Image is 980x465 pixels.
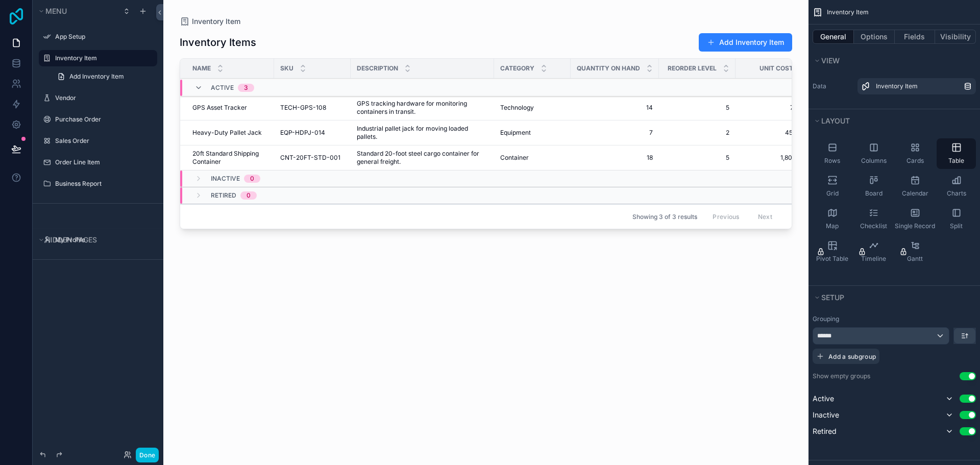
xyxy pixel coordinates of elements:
label: Show empty groups [813,372,870,380]
button: General [813,30,854,44]
span: Layout [821,116,850,125]
button: Options [854,30,895,44]
span: Table [948,157,964,165]
span: Inactive [211,175,240,183]
span: Columns [861,157,887,165]
a: Inventory Item [857,78,976,94]
button: Grid [813,171,852,202]
span: Inactive [813,410,839,420]
span: Sku [280,64,293,72]
span: Checklist [860,222,887,230]
span: Map [826,222,839,230]
button: Checklist [854,204,893,234]
label: Vendor [55,94,151,102]
span: Showing 3 of 3 results [632,213,697,221]
div: 0 [250,175,254,183]
button: Table [937,138,976,169]
span: Calendar [902,189,928,198]
span: Timeline [861,255,886,263]
button: Board [854,171,893,202]
span: Split [950,222,963,230]
button: Done [136,448,159,462]
span: Active [813,394,834,404]
button: Pivot Table [813,236,852,267]
span: Unit Cost [759,64,793,72]
span: Retired [211,191,236,200]
span: Name [192,64,211,72]
button: Hidden pages [37,233,153,247]
a: Add Inventory Item [51,68,157,85]
button: Setup [813,290,970,305]
span: Rows [824,157,840,165]
span: Board [865,189,883,198]
label: Business Report [55,180,151,188]
span: Grid [826,189,839,198]
button: Layout [813,114,970,128]
span: View [821,56,840,65]
span: Charts [947,189,966,198]
span: Retired [813,426,837,436]
label: Data [813,82,853,90]
button: Map [813,204,852,234]
button: Single Record [895,204,935,234]
label: Grouping [813,315,839,323]
button: Rows [813,138,852,169]
button: Split [937,204,976,234]
label: App Setup [55,33,151,41]
span: Setup [821,293,844,302]
span: Add Inventory Item [69,72,124,81]
span: Inventory Item [827,8,869,16]
div: 3 [244,84,248,92]
label: Order Line Item [55,158,151,166]
label: Inventory Item [55,54,151,62]
span: Gantt [907,255,923,263]
button: View [813,54,970,68]
span: Menu [45,7,67,15]
span: Pivot Table [816,255,848,263]
button: Menu [37,4,116,18]
button: Visibility [935,30,976,44]
button: Calendar [895,171,935,202]
span: Cards [906,157,924,165]
span: Quantity On Hand [577,64,640,72]
button: Columns [854,138,893,169]
div: 0 [247,191,251,200]
label: My Profile [55,236,151,244]
button: Cards [895,138,935,169]
span: Category [500,64,534,72]
label: Sales Order [55,137,151,145]
button: Gantt [895,236,935,267]
span: Description [357,64,398,72]
button: Fields [895,30,936,44]
button: Add a subgroup [813,349,879,364]
span: Active [211,84,234,92]
button: Timeline [854,236,893,267]
label: Purchase Order [55,115,151,124]
span: Single Record [895,222,935,230]
span: Reorder Level [668,64,717,72]
span: Inventory Item [876,82,918,90]
button: Charts [937,171,976,202]
span: Add a subgroup [828,353,876,360]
